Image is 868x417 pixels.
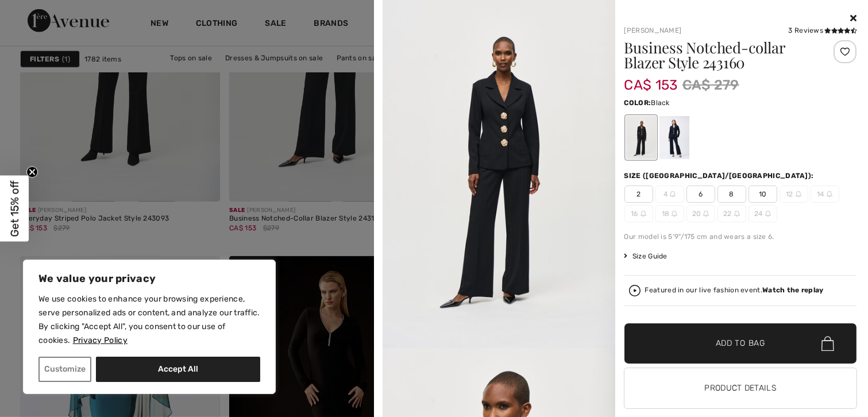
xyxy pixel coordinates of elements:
button: Add to Bag [624,323,857,364]
img: Watch the replay [629,285,641,296]
strong: Watch the replay [762,286,824,294]
p: We value your privacy [38,272,260,285]
span: CA$ 153 [624,65,678,93]
span: 2 [624,186,653,203]
button: Customize [38,357,91,382]
span: 22 [717,205,746,222]
div: We value your privacy [23,260,276,394]
img: ring-m.svg [703,211,709,217]
span: 18 [655,205,684,222]
div: Our model is 5'9"/175 cm and wears a size 6. [624,231,857,242]
img: Bag.svg [821,336,834,351]
span: CA$ 279 [682,75,739,95]
button: Product Details [624,368,857,408]
a: Privacy Policy [72,335,128,346]
h1: Business Notched-collar Blazer Style 243160 [624,40,818,70]
span: Size Guide [624,251,668,261]
span: 12 [780,186,808,203]
img: ring-m.svg [670,191,676,197]
img: ring-m.svg [796,191,801,197]
span: Get 15% off [8,180,21,237]
span: 16 [624,205,653,222]
img: ring-m.svg [827,191,832,197]
span: 4 [655,186,684,203]
span: 10 [749,186,777,203]
span: Add to Bag [716,338,765,350]
span: 24 [749,205,777,222]
div: 3 Reviews [788,25,857,36]
img: ring-m.svg [672,211,677,217]
p: We use cookies to enhance your browsing experience, serve personalized ads or content, and analyz... [38,292,260,347]
span: 14 [811,186,839,203]
div: Featured in our live fashion event. [645,287,824,294]
span: 6 [686,186,715,203]
span: Black [651,99,670,107]
div: Midnight Blue [659,116,689,159]
span: 8 [717,186,746,203]
button: Close teaser [26,167,38,178]
div: Black [626,116,655,159]
div: Size ([GEOGRAPHIC_DATA]/[GEOGRAPHIC_DATA]): [624,171,816,181]
img: ring-m.svg [734,211,740,217]
span: Color: [624,99,651,107]
img: ring-m.svg [765,211,771,217]
a: [PERSON_NAME] [624,26,682,34]
img: ring-m.svg [641,211,646,217]
button: Accept All [96,357,260,382]
span: Help [26,8,49,18]
span: 20 [686,205,715,222]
